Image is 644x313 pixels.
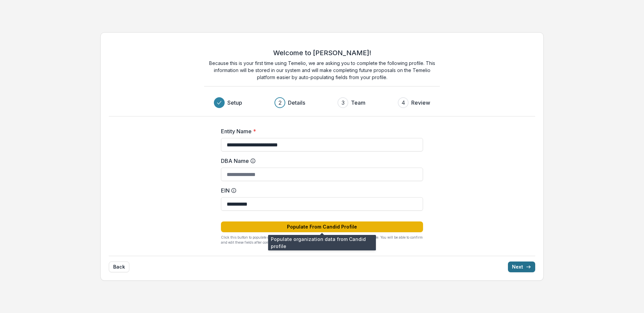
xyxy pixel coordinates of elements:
button: Back [109,262,129,272]
div: 2 [279,99,282,107]
h3: Team [351,99,365,107]
h2: Welcome to [PERSON_NAME]! [273,49,371,57]
button: Next [508,262,535,272]
label: DBA Name [221,157,419,165]
div: Progress [214,97,430,108]
h3: Setup [227,99,242,107]
p: Click this button to populate core profile fields in [GEOGRAPHIC_DATA] from your Candid profile. ... [221,235,423,245]
h3: Review [411,99,430,107]
button: Populate From Candid Profile [221,221,423,232]
h3: Details [288,99,305,107]
label: EIN [221,186,419,195]
label: Entity Name [221,127,419,135]
div: 3 [342,99,345,107]
p: Because this is your first time using Temelio, we are asking you to complete the following profil... [204,60,440,81]
div: 4 [401,99,405,107]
